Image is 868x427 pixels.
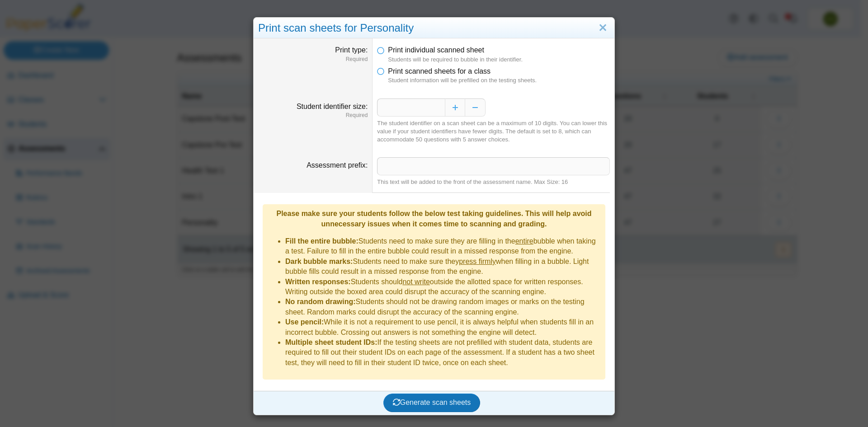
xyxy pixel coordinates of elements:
[465,99,486,117] button: Decrease
[515,237,533,245] u: entire
[285,317,601,338] li: While it is not a requirement to use pencil, it is always helpful when students fill in an incorr...
[388,46,484,54] span: Print individual scanned sheet
[285,297,601,317] li: Students should not be drawing random images or marks on the testing sheet. Random marks could di...
[285,237,359,245] b: Fill the entire bubble:
[377,119,610,144] div: The student identifier on a scan sheet can be a maximum of 10 digits. You can lower this value if...
[285,318,324,326] b: Use pencil:
[445,99,465,117] button: Increase
[393,399,471,406] span: Generate scan sheets
[383,394,481,412] button: Generate scan sheets
[285,277,601,297] li: Students should outside the allotted space for written responses. Writing outside the boxed area ...
[285,298,356,305] b: No random drawing:
[335,46,368,54] label: Print type
[377,178,610,186] div: This text will be added to the front of the assessment name. Max Size: 16
[258,112,368,119] dfn: Required
[402,278,429,286] u: not write
[285,258,353,265] b: Dark bubble marks:
[285,278,351,286] b: Written responses:
[388,67,491,75] span: Print scanned sheets for a class
[285,338,377,346] b: Multiple sheet student IDs:
[285,257,601,277] li: Students need to make sure they when filling in a bubble. Light bubble fills could result in a mi...
[285,338,601,368] li: If the testing sheets are not prefilled with student data, students are required to fill out thei...
[276,210,591,227] b: Please make sure your students follow the below test taking guidelines. This will help avoid unne...
[258,56,368,63] dfn: Required
[388,56,610,64] dfn: Students will be required to bubble in their identifier.
[285,236,601,257] li: Students need to make sure they are filling in the bubble when taking a test. Failure to fill in ...
[307,161,368,169] label: Assessment prefix
[459,258,496,265] u: press firmly
[388,76,610,84] dfn: Student information will be prefilled on the testing sheets.
[254,18,614,39] div: Print scan sheets for Personality
[596,20,610,36] a: Close
[297,103,368,110] label: Student identifier size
